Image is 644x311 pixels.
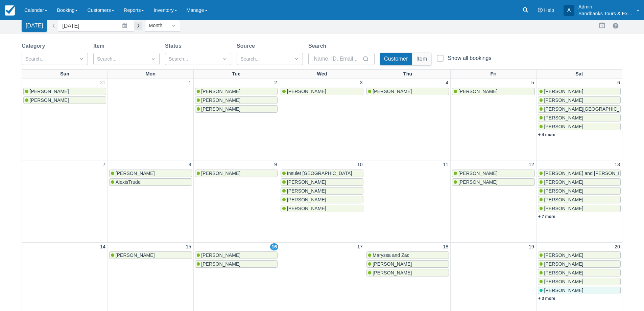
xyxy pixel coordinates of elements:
[578,10,633,17] p: Sandbanks Tours & Experiences
[538,187,621,195] a: [PERSON_NAME]
[281,196,363,203] a: [PERSON_NAME]
[281,178,363,186] a: [PERSON_NAME]
[195,88,278,95] a: [PERSON_NAME]
[373,261,412,267] span: [PERSON_NAME]
[538,170,621,177] a: [PERSON_NAME] and [PERSON_NAME]
[366,251,449,259] a: Maryssa and Zac
[273,161,278,169] a: 9
[195,251,278,259] a: [PERSON_NAME]
[538,8,543,13] i: Help
[544,252,583,258] span: [PERSON_NAME]
[116,171,155,176] span: [PERSON_NAME]
[201,89,240,94] span: [PERSON_NAME]
[412,53,431,65] button: Item
[93,42,107,50] label: Item
[201,171,240,176] span: [PERSON_NAME]
[99,79,107,87] a: 31
[544,7,554,13] span: Help
[538,105,621,113] a: [PERSON_NAME][GEOGRAPHIC_DATA]
[538,178,621,186] a: [PERSON_NAME]
[314,53,361,65] input: Name, ID, Email...
[538,269,621,276] a: [PERSON_NAME]
[287,188,326,194] span: [PERSON_NAME]
[101,161,107,169] a: 7
[544,124,583,129] span: [PERSON_NAME]
[287,197,326,202] span: [PERSON_NAME]
[489,70,498,79] a: Fri
[308,42,329,50] label: Search
[237,42,258,50] label: Source
[527,161,535,169] a: 12
[373,252,409,258] span: Maryssa and Zac
[544,288,583,293] span: [PERSON_NAME]
[281,205,363,212] a: [PERSON_NAME]
[538,296,555,301] a: + 3 more
[195,260,278,268] a: [PERSON_NAME]
[59,70,71,79] a: Sun
[444,79,450,87] a: 4
[538,96,621,104] a: [PERSON_NAME]
[527,243,535,251] a: 19
[23,96,106,104] a: [PERSON_NAME]
[448,55,491,62] div: Show all bookings
[116,179,142,185] span: AlexisTrudel
[195,170,278,177] a: [PERSON_NAME]
[574,70,584,79] a: Sat
[544,197,583,202] span: [PERSON_NAME]
[538,196,621,203] a: [PERSON_NAME]
[538,287,621,294] a: [PERSON_NAME]
[538,123,621,130] a: [PERSON_NAME]
[281,88,363,95] a: [PERSON_NAME]
[201,97,240,103] span: [PERSON_NAME]
[613,243,621,251] a: 20
[538,205,621,212] a: [PERSON_NAME]
[221,55,228,62] span: Dropdown icon
[373,89,412,94] span: [PERSON_NAME]
[293,55,300,62] span: Dropdown icon
[538,132,555,137] a: + 4 more
[287,206,326,211] span: [PERSON_NAME]
[109,170,192,177] a: [PERSON_NAME]
[281,187,363,195] a: [PERSON_NAME]
[544,188,583,194] span: [PERSON_NAME]
[452,178,535,186] a: [PERSON_NAME]
[187,79,193,87] a: 1
[366,88,449,95] a: [PERSON_NAME]
[530,79,535,87] a: 5
[538,251,621,259] a: [PERSON_NAME]
[231,70,242,79] a: Tue
[366,269,449,276] a: [PERSON_NAME]
[109,178,192,186] a: AlexisTrudel
[99,243,107,251] a: 14
[452,88,535,95] a: [PERSON_NAME]
[201,106,240,112] span: [PERSON_NAME]
[287,179,326,185] span: [PERSON_NAME]
[58,20,134,32] input: Date
[187,161,193,169] a: 8
[544,115,583,120] span: [PERSON_NAME]
[144,70,157,79] a: Mon
[544,261,583,267] span: [PERSON_NAME]
[538,214,555,219] a: + 7 more
[356,161,364,169] a: 10
[458,171,498,176] span: [PERSON_NAME]
[22,20,47,32] button: [DATE]
[287,171,352,176] span: Insulet [GEOGRAPHIC_DATA]
[281,170,363,177] a: Insulet [GEOGRAPHIC_DATA]
[544,279,583,284] span: [PERSON_NAME]
[538,114,621,121] a: [PERSON_NAME]
[380,53,412,65] button: Customer
[564,5,574,16] div: A
[201,252,240,258] span: [PERSON_NAME]
[165,42,184,50] label: Status
[78,55,85,62] span: Dropdown icon
[402,70,413,79] a: Thu
[458,89,498,94] span: [PERSON_NAME]
[22,42,48,50] label: Category
[458,179,498,185] span: [PERSON_NAME]
[442,243,450,251] a: 18
[538,260,621,268] a: [PERSON_NAME]
[544,97,583,103] span: [PERSON_NAME]
[544,89,583,94] span: [PERSON_NAME]
[544,206,583,211] span: [PERSON_NAME]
